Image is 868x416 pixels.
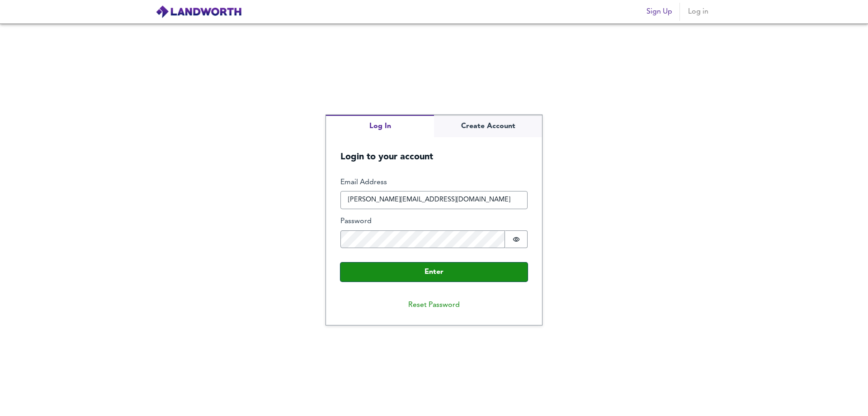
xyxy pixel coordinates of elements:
[684,3,712,21] button: Log in
[505,230,528,249] button: Show password
[326,115,434,137] button: Log In
[340,177,528,188] label: Email Address
[434,115,542,137] button: Create Account
[340,263,528,282] button: Enter
[401,296,467,314] button: Reset Password
[326,137,542,163] h5: Login to your account
[340,191,528,209] input: e.g. joe@bloggs.com
[156,5,242,19] img: logo
[643,3,676,21] button: Sign Up
[687,5,709,18] span: Log in
[340,216,528,227] label: Password
[646,5,672,18] span: Sign Up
